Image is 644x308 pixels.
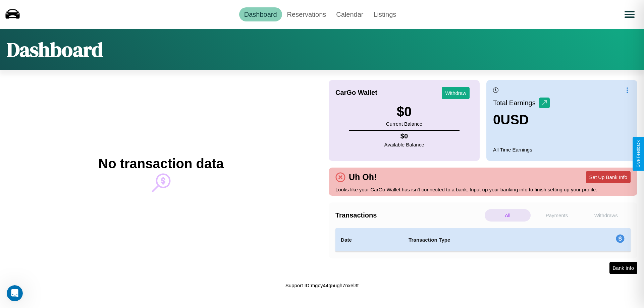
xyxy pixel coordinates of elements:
[345,172,380,182] h4: Uh Oh!
[442,87,470,99] button: Withdraw
[636,140,641,168] div: Give Feedback
[98,156,223,171] h2: No transaction data
[386,104,422,119] h3: $ 0
[609,262,637,274] button: Bank Info
[341,236,398,244] h4: Date
[534,209,580,222] p: Payments
[239,7,282,21] a: Dashboard
[384,132,424,140] h4: $ 0
[493,145,631,154] p: All Time Earnings
[335,185,631,194] p: Looks like your CarGo Wallet has isn't connected to a bank. Input up your banking info to finish ...
[493,97,539,109] p: Total Earnings
[335,228,631,252] table: simple table
[285,281,359,290] p: Support ID: mgcy44g5ugh7nxel3t
[583,209,629,222] p: Withdraws
[586,171,631,183] button: Set Up Bank Info
[386,119,422,128] p: Current Balance
[409,236,561,244] h4: Transaction Type
[331,7,368,21] a: Calendar
[335,211,483,219] h4: Transactions
[384,140,424,149] p: Available Balance
[493,112,550,127] h3: 0 USD
[282,7,331,21] a: Reservations
[335,89,377,97] h4: CarGo Wallet
[485,209,531,222] p: All
[620,5,639,24] button: Open menu
[368,7,401,21] a: Listings
[7,36,103,63] h1: Dashboard
[7,285,23,301] iframe: Intercom live chat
